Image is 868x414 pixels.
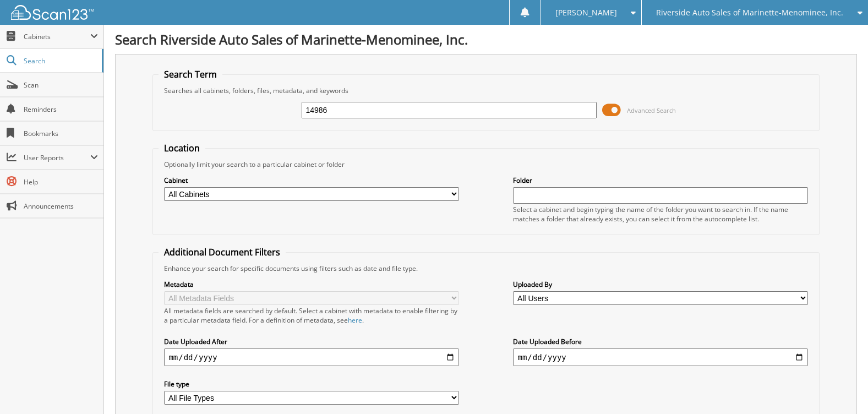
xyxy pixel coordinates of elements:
div: Enhance your search for specific documents using filters such as date and file type. [159,264,813,273]
a: here [348,315,362,325]
div: Searches all cabinets, folders, files, metadata, and keywords [159,86,813,95]
label: Date Uploaded After [164,337,458,346]
span: Riverside Auto Sales of Marinette-Menominee, Inc. [656,9,843,16]
span: Cabinets [24,32,90,41]
span: Help [24,177,98,187]
label: Cabinet [164,176,458,185]
span: Bookmarks [24,129,98,138]
span: Advanced Search [627,106,676,115]
div: Select a cabinet and begin typing the name of the folder you want to search in. If the name match... [513,205,807,224]
span: Announcements [24,201,98,211]
input: start [164,348,458,366]
span: Search [24,56,96,66]
input: end [513,348,807,366]
div: All metadata fields are searched by default. Select a cabinet with metadata to enable filtering b... [164,306,458,325]
legend: Search Term [159,68,222,80]
span: [PERSON_NAME] [555,9,617,16]
label: Metadata [164,280,458,289]
label: Date Uploaded Before [513,337,807,346]
legend: Additional Document Filters [159,246,286,258]
span: User Reports [24,153,90,162]
h1: Search Riverside Auto Sales of Marinette-Menominee, Inc. [115,30,857,48]
iframe: Chat Widget [813,361,868,414]
span: Reminders [24,105,98,114]
div: Optionally limit your search to a particular cabinet or folder [159,160,813,169]
img: scan123-logo-white.svg [11,5,94,20]
legend: Location [159,142,205,154]
label: File type [164,379,458,389]
label: Folder [513,176,807,185]
label: Uploaded By [513,280,807,289]
span: Scan [24,80,98,90]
